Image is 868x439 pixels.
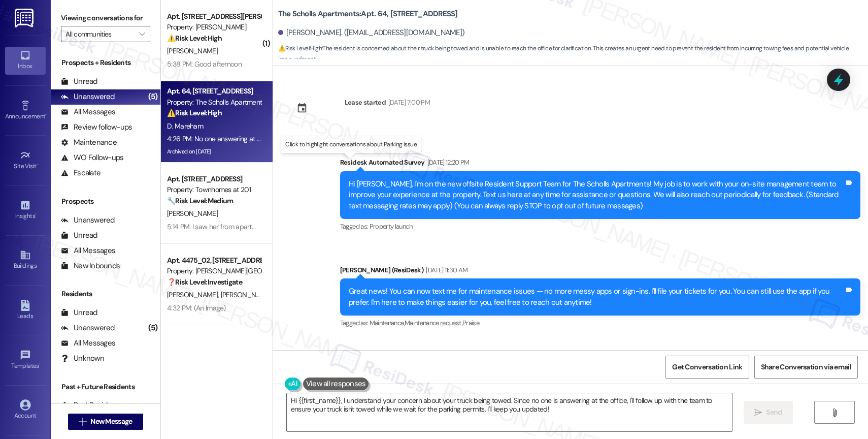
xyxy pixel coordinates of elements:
[462,319,479,327] span: Praise
[5,197,46,224] a: Insights •
[5,347,46,374] a: Templates •
[167,86,261,97] div: Apt. 64, [STREET_ADDRESS]
[167,222,585,231] div: 5:14 PM: I saw her from apartment 46 she just got done walking her dogs again. She lives close to...
[423,265,468,275] div: [DATE] 11:30 AM
[340,157,860,171] div: Residesk Automated Survey
[5,147,46,174] a: Site Visit •
[167,277,242,287] strong: ❓ Risk Level: Investigate
[167,266,261,276] div: Property: [PERSON_NAME][GEOGRAPHIC_DATA][PERSON_NAME]
[61,261,120,271] div: New Inbounds
[61,353,104,364] div: Unknown
[61,215,115,226] div: Unanswered
[425,157,470,168] div: [DATE] 12:20 PM
[744,401,793,424] button: Send
[61,107,115,117] div: All Messages
[167,59,242,69] div: 5:38 PM: Good afternoon
[278,43,868,65] span: : The resident is concerned about their truck being towed and is unable to reach the office for c...
[754,356,858,379] button: Share Conversation via email
[167,290,221,299] span: [PERSON_NAME]
[61,10,150,26] label: Viewing conversations for
[61,338,115,349] div: All Messages
[766,407,782,418] span: Send
[754,409,762,417] i: 
[61,323,115,333] div: Unanswered
[68,414,143,430] button: New Message
[61,245,115,256] div: All Messages
[90,416,132,427] span: New Message
[51,196,160,207] div: Prospects
[167,46,218,55] span: [PERSON_NAME]
[167,184,261,195] div: Property: Townhomes at 201
[45,111,47,118] span: •
[61,91,115,102] div: Unanswered
[278,44,322,52] strong: ⚠️ Risk Level: High
[278,9,458,19] b: The Scholls Apartments: Apt. 64, [STREET_ADDRESS]
[5,47,46,74] a: Inbox
[65,26,134,42] input: All communities
[220,290,274,299] span: [PERSON_NAME]
[167,174,261,184] div: Apt. [STREET_ADDRESS]
[370,319,405,327] span: Maintenance ,
[167,97,261,108] div: Property: The Scholls Apartments
[340,265,860,279] div: [PERSON_NAME] (ResiDesk)
[167,121,203,131] span: D. Mareham
[35,211,37,218] span: •
[61,400,122,411] div: Past Residents
[167,255,261,266] div: Apt. 4475_02, [STREET_ADDRESS]
[61,137,117,148] div: Maintenance
[166,145,262,158] div: Archived on [DATE]
[61,76,97,87] div: Unread
[349,179,844,211] div: Hi [PERSON_NAME], I'm on the new offsite Resident Support Team for The Scholls Apartments! My job...
[761,362,851,372] span: Share Conversation via email
[167,209,218,218] span: [PERSON_NAME]
[167,11,261,22] div: Apt. [STREET_ADDRESS][PERSON_NAME]
[61,152,123,163] div: WO Follow-ups
[79,418,86,426] i: 
[830,409,838,417] i: 
[61,230,97,241] div: Unread
[146,89,160,105] div: (5)
[340,316,860,330] div: Tagged as:
[51,382,160,392] div: Past + Future Residents
[51,289,160,299] div: Residents
[278,27,465,38] div: [PERSON_NAME]. ([EMAIL_ADDRESS][DOMAIN_NAME])
[672,362,742,372] span: Get Conversation Link
[340,219,860,234] div: Tagged as:
[665,356,749,379] button: Get Conversation Link
[51,57,160,68] div: Prospects + Residents
[370,222,412,231] span: Property launch
[61,307,97,318] div: Unread
[146,320,160,336] div: (5)
[345,97,386,108] div: Lease started
[287,393,732,431] textarea: Hi {{first_name}}, I understand your concern about your truck being towed. Since no one is answer...
[139,30,145,38] i: 
[5,396,46,424] a: Account
[61,168,101,178] div: Escalate
[5,297,46,324] a: Leads
[37,161,38,168] span: •
[167,22,261,33] div: Property: [PERSON_NAME]
[386,97,430,108] div: [DATE] 7:00 PM
[39,361,41,368] span: •
[167,108,222,117] strong: ⚠️ Risk Level: High
[5,246,46,274] a: Buildings
[167,196,233,205] strong: 🔧 Risk Level: Medium
[167,34,222,43] strong: ⚠️ Risk Level: High
[15,9,36,27] img: ResiDesk Logo
[285,140,417,149] p: Click to highlight conversations about Parking issue
[167,134,285,143] div: 4:26 PM: No one answering at the office
[405,319,462,327] span: Maintenance request ,
[167,303,226,312] div: 4:32 PM: (An Image)
[349,286,844,308] div: Great news! You can now text me for maintenance issues — no more messy apps or sign-ins. I'll fil...
[61,122,132,133] div: Review follow-ups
